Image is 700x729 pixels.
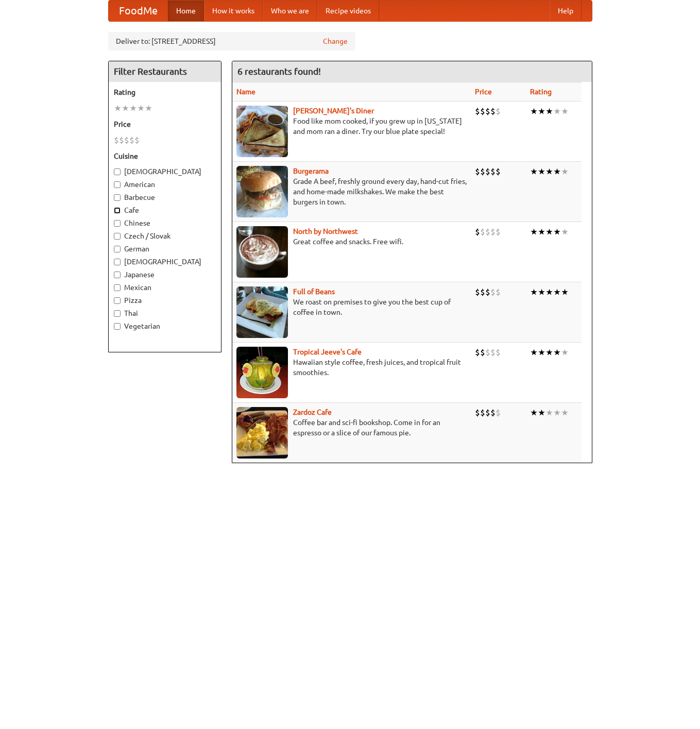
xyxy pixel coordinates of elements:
[538,166,545,177] li: ★
[114,269,216,280] label: Japanese
[114,308,216,318] label: Thai
[545,106,553,117] li: ★
[475,166,480,177] li: $
[114,103,122,114] li: ★
[114,151,216,161] h5: Cuisine
[145,103,152,114] li: ★
[530,407,538,418] li: ★
[553,286,561,298] li: ★
[490,347,496,358] li: $
[114,259,121,265] input: [DEMOGRAPHIC_DATA]
[475,88,492,96] a: Price
[236,236,467,247] p: Great coffee and snacks. Free wifi.
[561,166,569,177] li: ★
[236,286,288,338] img: beans.jpg
[114,272,121,278] input: Japanese
[114,166,216,177] label: [DEMOGRAPHIC_DATA]
[475,407,480,418] li: $
[114,257,216,267] label: [DEMOGRAPHIC_DATA]
[114,233,121,240] input: Czech / Slovak
[545,347,553,358] li: ★
[114,295,216,306] label: Pizza
[114,323,121,330] input: Vegetarian
[114,168,121,175] input: [DEMOGRAPHIC_DATA]
[545,226,553,238] li: ★
[293,287,335,296] b: Full of Beans
[236,417,467,438] p: Coffee bar and sci-fi bookshop. Come in for an espresso or a slice of our famous pie.
[114,282,216,293] label: Mexican
[545,286,553,298] li: ★
[114,231,216,241] label: Czech / Slovak
[530,286,538,298] li: ★
[204,1,263,21] a: How it works
[114,179,216,190] label: American
[293,167,329,175] a: Burgerama
[237,66,321,76] ng-pluralize: 6 restaurants found!
[490,106,496,117] li: $
[530,88,552,96] a: Rating
[236,106,288,157] img: sallys.jpg
[109,61,221,82] h4: Filter Restaurants
[122,103,129,114] li: ★
[545,407,553,418] li: ★
[134,134,140,146] li: $
[475,226,480,238] li: $
[496,226,501,238] li: $
[293,408,332,416] a: Zardoz Cafe
[485,226,490,238] li: $
[236,88,255,96] a: Name
[561,286,569,298] li: ★
[538,226,545,238] li: ★
[109,1,168,21] a: FoodMe
[114,284,121,291] input: Mexican
[114,205,216,215] label: Cafe
[114,218,216,228] label: Chinese
[485,407,490,418] li: $
[553,347,561,358] li: ★
[496,347,501,358] li: $
[553,106,561,117] li: ★
[530,106,538,117] li: ★
[538,106,545,117] li: ★
[480,407,485,418] li: $
[114,297,121,304] input: Pizza
[114,181,121,188] input: American
[114,192,216,202] label: Barbecue
[496,166,501,177] li: $
[293,107,374,115] a: [PERSON_NAME]'s Diner
[561,407,569,418] li: ★
[114,246,121,252] input: German
[480,166,485,177] li: $
[485,166,490,177] li: $
[561,347,569,358] li: ★
[530,226,538,238] li: ★
[168,1,204,21] a: Home
[137,103,145,114] li: ★
[480,347,485,358] li: $
[236,347,288,398] img: jeeves.jpg
[114,310,121,317] input: Thai
[236,407,288,459] img: zardoz.jpg
[293,227,358,235] b: North by Northwest
[538,347,545,358] li: ★
[490,226,496,238] li: $
[480,226,485,238] li: $
[496,106,501,117] li: $
[490,166,496,177] li: $
[317,1,379,21] a: Recipe videos
[475,286,480,298] li: $
[561,106,569,117] li: ★
[485,347,490,358] li: $
[323,36,348,46] a: Change
[553,166,561,177] li: ★
[236,357,467,378] p: Hawaiian style coffee, fresh juices, and tropical fruit smoothies.
[114,220,121,227] input: Chinese
[119,134,124,146] li: $
[129,103,137,114] li: ★
[538,407,545,418] li: ★
[293,348,362,356] a: Tropical Jeeve's Cafe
